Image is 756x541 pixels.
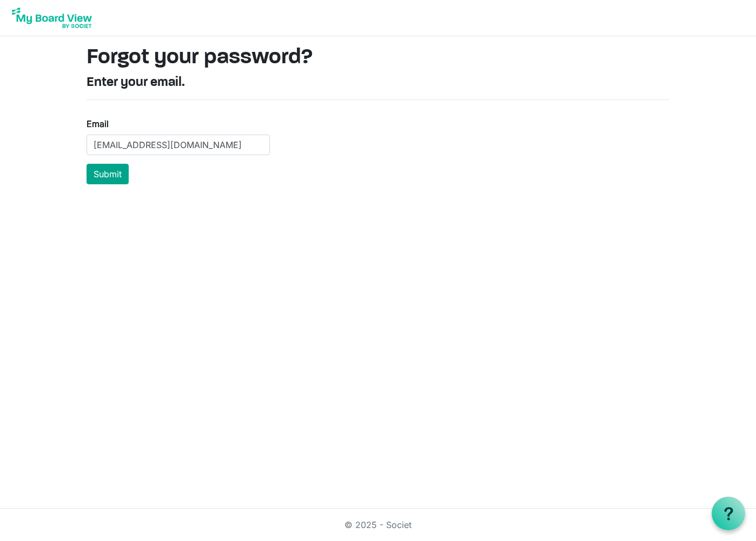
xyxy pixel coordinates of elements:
[87,75,669,91] h4: Enter your email.
[344,519,412,530] a: © 2025 - Societ
[87,117,109,130] label: Email
[87,164,129,184] button: Submit
[9,4,95,31] img: My Board View Logo
[87,45,669,71] h1: Forgot your password?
